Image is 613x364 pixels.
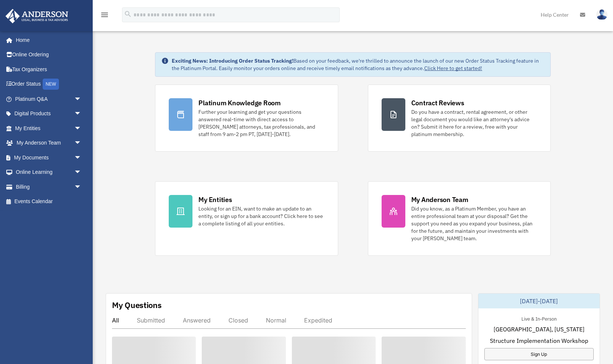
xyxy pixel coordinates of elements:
[74,150,89,165] span: arrow_drop_down
[137,317,165,324] div: Submitted
[5,106,93,121] a: Digital Productsarrow_drop_down
[411,108,537,138] div: Do you have a contract, rental agreement, or other legal document you would like an attorney's ad...
[74,165,89,180] span: arrow_drop_down
[5,62,93,77] a: Tax Organizers
[43,79,59,90] div: NEW
[266,317,286,324] div: Normal
[74,179,89,195] span: arrow_drop_down
[5,47,93,62] a: Online Ordering
[5,179,93,194] a: Billingarrow_drop_down
[198,195,232,204] div: My Entities
[198,205,324,227] div: Looking for an EIN, want to make an update to an entity, or sign up for a bank account? Click her...
[368,181,551,256] a: My Anderson Team Did you know, as a Platinum Member, you have an entire professional team at your...
[74,121,89,136] span: arrow_drop_down
[490,336,588,345] span: Structure Implementation Workshop
[411,205,537,242] div: Did you know, as a Platinum Member, you have an entire professional team at your disposal? Get th...
[5,194,93,209] a: Events Calendar
[74,136,89,151] span: arrow_drop_down
[74,92,89,107] span: arrow_drop_down
[478,294,600,308] div: [DATE]-[DATE]
[172,57,293,64] strong: Exciting News: Introducing Order Status Tracking!
[304,317,332,324] div: Expedited
[100,10,109,19] i: menu
[484,348,594,360] a: Sign Up
[368,85,551,152] a: Contract Reviews Do you have a contract, rental agreement, or other legal document you would like...
[172,57,544,72] div: Based on your feedback, we're thrilled to announce the launch of our new Order Status Tracking fe...
[124,10,132,18] i: search
[3,9,70,23] img: Anderson Advisors Platinum Portal
[198,108,324,138] div: Further your learning and get your questions answered real-time with direct access to [PERSON_NAM...
[596,9,607,20] img: User Pic
[5,150,93,165] a: My Documentsarrow_drop_down
[424,65,482,72] a: Click Here to get started!
[155,181,338,256] a: My Entities Looking for an EIN, want to make an update to an entity, or sign up for a bank accoun...
[183,317,211,324] div: Answered
[228,317,248,324] div: Closed
[5,136,93,150] a: My Anderson Teamarrow_drop_down
[5,121,93,136] a: My Entitiesarrow_drop_down
[411,98,464,107] div: Contract Reviews
[5,33,89,47] a: Home
[155,85,338,152] a: Platinum Knowledge Room Further your learning and get your questions answered real-time with dire...
[494,325,584,334] span: [GEOGRAPHIC_DATA], [US_STATE]
[411,195,468,204] div: My Anderson Team
[112,300,162,311] div: My Questions
[198,98,281,107] div: Platinum Knowledge Room
[515,314,563,322] div: Live & In-Person
[5,165,93,180] a: Online Learningarrow_drop_down
[112,317,119,324] div: All
[5,92,93,106] a: Platinum Q&Aarrow_drop_down
[5,77,93,92] a: Order StatusNEW
[100,13,109,19] a: menu
[74,106,89,122] span: arrow_drop_down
